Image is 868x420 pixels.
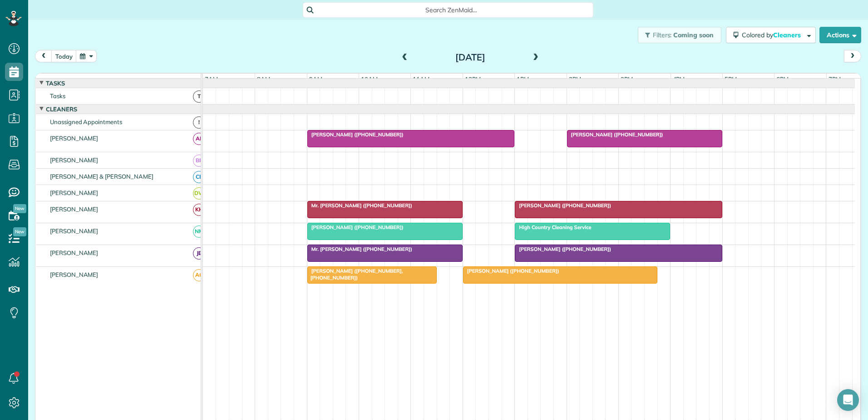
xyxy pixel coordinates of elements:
[307,202,413,209] span: Mr. [PERSON_NAME] ([PHONE_NUMBER])
[567,75,583,83] span: 2pm
[193,133,205,145] span: AF
[827,75,843,83] span: 7pm
[307,246,413,252] span: Mr. [PERSON_NAME] ([PHONE_NUMBER])
[742,31,804,39] span: Colored by
[773,31,802,39] span: Cleaners
[48,135,100,142] span: [PERSON_NAME]
[48,173,155,180] span: [PERSON_NAME] & [PERSON_NAME]
[48,189,100,196] span: [PERSON_NAME]
[515,75,531,83] span: 1pm
[35,50,52,62] button: prev
[619,75,635,83] span: 3pm
[48,205,100,213] span: [PERSON_NAME]
[48,227,100,235] span: [PERSON_NAME]
[193,171,205,183] span: CB
[193,269,205,281] span: AG
[44,80,67,87] span: Tasks
[193,187,205,200] span: DW
[653,31,672,39] span: Filters:
[48,92,67,100] span: Tasks
[359,75,380,83] span: 10am
[307,75,324,83] span: 9am
[567,131,664,138] span: [PERSON_NAME] ([PHONE_NUMBER])
[48,156,100,164] span: [PERSON_NAME]
[48,118,124,125] span: Unassigned Appointments
[193,90,205,103] span: T
[307,268,403,280] span: [PERSON_NAME] ([PHONE_NUMBER], [PHONE_NUMBER])
[411,75,431,83] span: 11am
[774,75,790,83] span: 6pm
[48,249,100,256] span: [PERSON_NAME]
[307,224,404,230] span: [PERSON_NAME] ([PHONE_NUMBER])
[255,75,272,83] span: 8am
[51,50,77,62] button: today
[819,27,861,43] button: Actions
[203,75,220,83] span: 7am
[463,75,483,83] span: 12pm
[726,27,816,43] button: Colored byCleaners
[723,75,739,83] span: 5pm
[844,50,861,62] button: next
[13,227,26,236] span: New
[13,204,26,213] span: New
[307,131,404,138] span: [PERSON_NAME] ([PHONE_NUMBER])
[837,389,859,411] div: Open Intercom Messenger
[193,155,205,167] span: BR
[414,52,527,62] h2: [DATE]
[463,268,560,274] span: [PERSON_NAME] ([PHONE_NUMBER])
[671,75,687,83] span: 4pm
[44,105,79,113] span: Cleaners
[193,116,205,129] span: !
[193,247,205,260] span: JB
[514,224,592,230] span: High Country Cleaning Service
[193,225,205,238] span: NM
[514,246,612,252] span: [PERSON_NAME] ([PHONE_NUMBER])
[48,271,100,278] span: [PERSON_NAME]
[193,204,205,216] span: KH
[673,31,714,39] span: Coming soon
[514,202,612,209] span: [PERSON_NAME] ([PHONE_NUMBER])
